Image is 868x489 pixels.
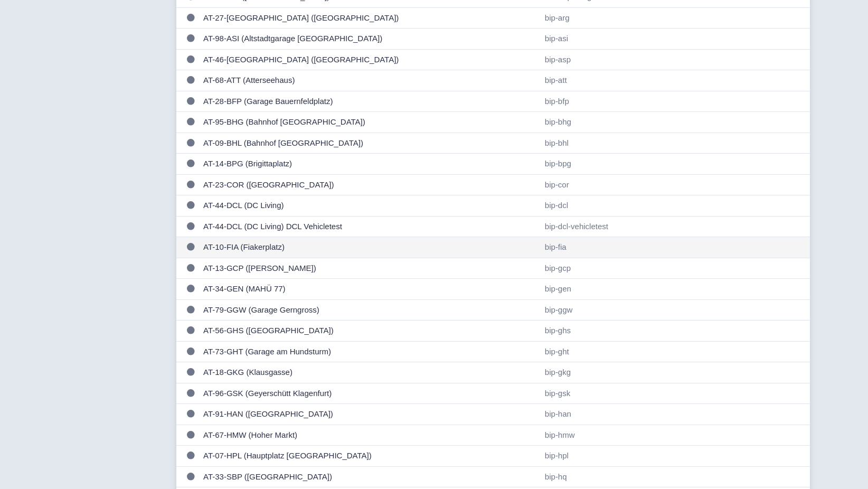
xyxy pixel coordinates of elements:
[541,195,618,217] td: bip-dcl
[541,258,618,279] td: bip-gcp
[199,70,541,91] td: AT-68-ATT (Atterseehaus)
[541,279,618,300] td: bip-gen
[541,237,618,258] td: bip-fia
[541,425,618,446] td: bip-hmw
[541,362,618,383] td: bip-gkg
[541,321,618,342] td: bip-ghs
[541,91,618,112] td: bip-bfp
[199,258,541,279] td: AT-13-GCP ([PERSON_NAME])
[199,466,541,487] td: AT-33-SBP ([GEOGRAPHIC_DATA])
[541,174,618,195] td: bip-cor
[199,383,541,404] td: AT-96-GSK (Geyerschütt Klagenfurt)
[541,29,618,50] td: bip-asi
[541,70,618,91] td: bip-att
[199,133,541,154] td: AT-09-BHL (Bahnhof [GEOGRAPHIC_DATA])
[541,383,618,404] td: bip-gsk
[199,425,541,446] td: AT-67-HMW (Hoher Markt)
[199,341,541,362] td: AT-73-GHT (Garage am Hundsturm)
[541,154,618,175] td: bip-bpg
[199,279,541,300] td: AT-34-GEN (MAHÜ 77)
[541,216,618,237] td: bip-dcl-vehicletest
[199,362,541,383] td: AT-18-GKG (Klausgasse)
[199,49,541,70] td: AT-46-[GEOGRAPHIC_DATA] ([GEOGRAPHIC_DATA])
[541,446,618,467] td: bip-hpl
[199,321,541,342] td: AT-56-GHS ([GEOGRAPHIC_DATA])
[199,216,541,237] td: AT-44-DCL (DC Living) DCL Vehicletest
[541,49,618,70] td: bip-asp
[541,466,618,487] td: bip-hq
[541,341,618,362] td: bip-ght
[199,112,541,133] td: AT-95-BHG (Bahnhof [GEOGRAPHIC_DATA])
[541,112,618,133] td: bip-bhg
[541,299,618,321] td: bip-ggw
[199,7,541,29] td: AT-27-[GEOGRAPHIC_DATA] ([GEOGRAPHIC_DATA])
[541,404,618,425] td: bip-han
[199,195,541,217] td: AT-44-DCL (DC Living)
[541,7,618,29] td: bip-arg
[199,404,541,425] td: AT-91-HAN ([GEOGRAPHIC_DATA])
[199,91,541,112] td: AT-28-BFP (Garage Bauernfeldplatz)
[199,29,541,50] td: AT-98-ASI (Altstadtgarage [GEOGRAPHIC_DATA])
[199,446,541,467] td: AT-07-HPL (Hauptplatz [GEOGRAPHIC_DATA])
[541,133,618,154] td: bip-bhl
[199,237,541,258] td: AT-10-FIA (Fiakerplatz)
[199,174,541,195] td: AT-23-COR ([GEOGRAPHIC_DATA])
[199,299,541,321] td: AT-79-GGW (Garage Gerngross)
[199,154,541,175] td: AT-14-BPG (Brigittaplatz)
